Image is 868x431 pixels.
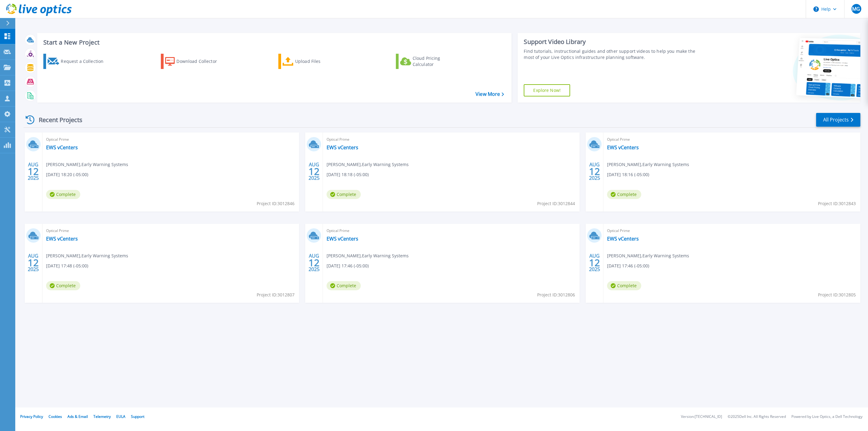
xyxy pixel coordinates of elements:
a: Ads & Email [67,414,88,419]
a: EULA [116,414,125,419]
span: [DATE] 17:46 (-05:00) [607,263,649,269]
span: [DATE] 17:46 (-05:00) [327,263,369,269]
span: Complete [46,281,80,290]
span: Complete [327,281,361,290]
span: Complete [607,190,641,199]
span: Optical Prime [607,227,856,234]
a: Cookies [49,414,62,419]
span: [DATE] 17:48 (-05:00) [46,263,88,269]
a: Download Collector [161,54,229,69]
div: Support Video Library [524,38,702,46]
div: Find tutorials, instructional guides and other support videos to help you make the most of your L... [524,48,702,60]
span: [PERSON_NAME] , Early Warning Systems [607,161,689,168]
a: Privacy Policy [20,414,43,419]
a: Telemetry [93,414,111,419]
span: Optical Prime [327,136,576,143]
div: AUG 2025 [589,252,600,274]
li: © 2025 Dell Inc. All Rights Reserved [728,415,786,419]
span: 12 [28,169,39,174]
a: Cloud Pricing Calculator [396,54,464,69]
span: [PERSON_NAME] , Early Warning Systems [607,252,689,259]
li: Powered by Live Optics, a Dell Technology [791,415,863,419]
div: Upload Files [295,55,344,67]
span: Optical Prime [327,227,576,234]
a: All Projects [816,113,860,127]
a: EWS vCenters [46,236,78,242]
span: [PERSON_NAME] , Early Warning Systems [46,252,128,259]
span: [PERSON_NAME] , Early Warning Systems [46,161,128,168]
span: Optical Prime [46,227,295,234]
span: [DATE] 18:20 (-05:00) [46,171,88,178]
span: Project ID: 3012807 [257,292,295,298]
span: [DATE] 18:16 (-05:00) [607,171,649,178]
div: AUG 2025 [589,160,600,183]
a: EWS vCenters [327,236,358,242]
span: Project ID: 3012843 [818,200,856,207]
span: 12 [309,260,320,265]
div: Download Collector [176,55,225,67]
a: EWS vCenters [46,144,78,150]
a: EWS vCenters [607,144,639,150]
span: [DATE] 18:18 (-05:00) [327,171,369,178]
span: Complete [46,190,80,199]
span: MG [852,6,860,11]
span: 12 [28,260,39,265]
span: Optical Prime [46,136,295,143]
div: AUG 2025 [27,160,39,183]
span: Complete [607,281,641,290]
span: 12 [589,260,600,265]
h3: Start a New Project [43,39,504,46]
div: Cloud Pricing Calculator [413,55,461,67]
a: Support [131,414,144,419]
span: 12 [589,169,600,174]
div: AUG 2025 [27,252,39,274]
span: [PERSON_NAME] , Early Warning Systems [327,252,409,259]
a: Request a Collection [43,54,111,69]
a: Explore Now! [524,84,570,96]
a: EWS vCenters [327,144,358,150]
span: Project ID: 3012805 [818,292,856,298]
a: EWS vCenters [607,236,639,242]
div: AUG 2025 [308,160,320,183]
span: Optical Prime [607,136,856,143]
a: View More [476,91,504,97]
a: Upload Files [278,54,346,69]
li: Version: [TECHNICAL_ID] [681,415,722,419]
span: [PERSON_NAME] , Early Warning Systems [327,161,409,168]
div: Recent Projects [24,112,91,127]
div: AUG 2025 [308,252,320,274]
span: 12 [309,169,320,174]
span: Project ID: 3012844 [537,200,575,207]
span: Project ID: 3012846 [257,200,295,207]
span: Complete [327,190,361,199]
span: Project ID: 3012806 [537,292,575,298]
div: Request a Collection [61,55,110,67]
